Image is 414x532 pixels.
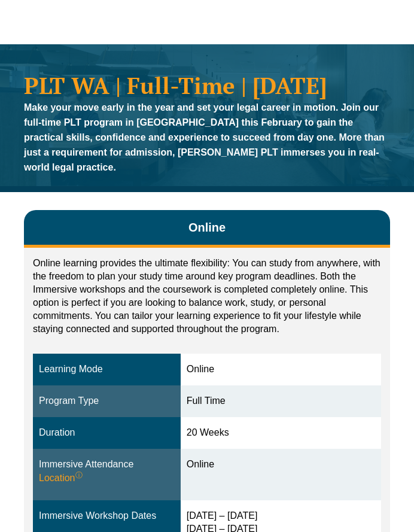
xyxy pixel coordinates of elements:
[39,394,175,408] div: Program Type
[187,426,375,440] div: 20 Weeks
[39,426,175,440] div: Duration
[187,363,375,376] div: Online
[24,102,385,172] strong: Make your move early in the year and set your legal career in motion. Join our full-time PLT prog...
[188,219,226,236] span: Online
[75,471,83,479] sup: ⓘ
[39,363,175,376] div: Learning Mode
[187,394,375,408] div: Full Time
[187,458,375,472] div: Online
[39,458,175,491] div: Immersive Attendance
[39,472,83,485] span: Location
[39,509,175,523] div: Immersive Workshop Dates
[24,74,390,97] h1: PLT WA | Full-Time | [DATE]
[33,257,381,336] p: Online learning provides the ultimate flexibility: You can study from anywhere, with the freedom ...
